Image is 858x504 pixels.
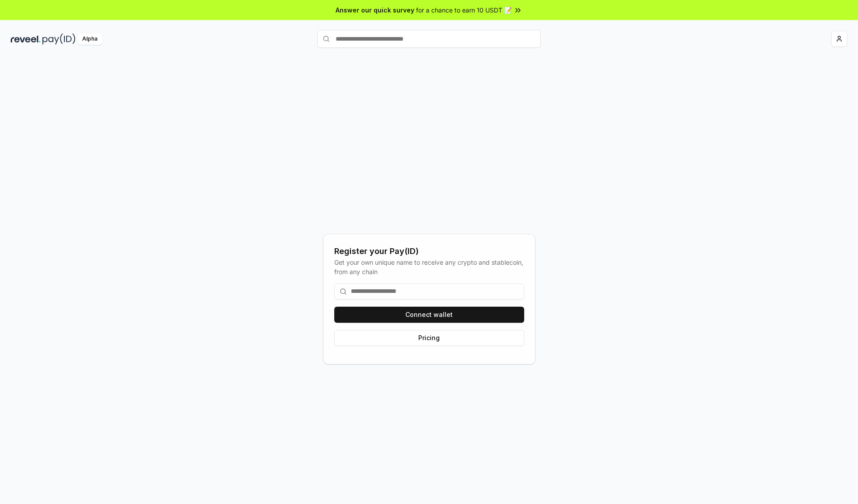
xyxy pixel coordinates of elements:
button: Pricing [334,330,524,346]
div: Alpha [77,33,102,45]
div: Get your own unique name to receive any crypto and stablecoin, from any chain [334,258,524,276]
span: for a chance to earn 10 USDT 📝 [416,5,512,15]
img: pay_id [42,33,76,45]
div: Register your Pay(ID) [334,245,524,258]
img: reveel_dark [11,33,41,45]
button: Connect wallet [334,307,524,323]
span: Answer our quick survey [336,5,414,15]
